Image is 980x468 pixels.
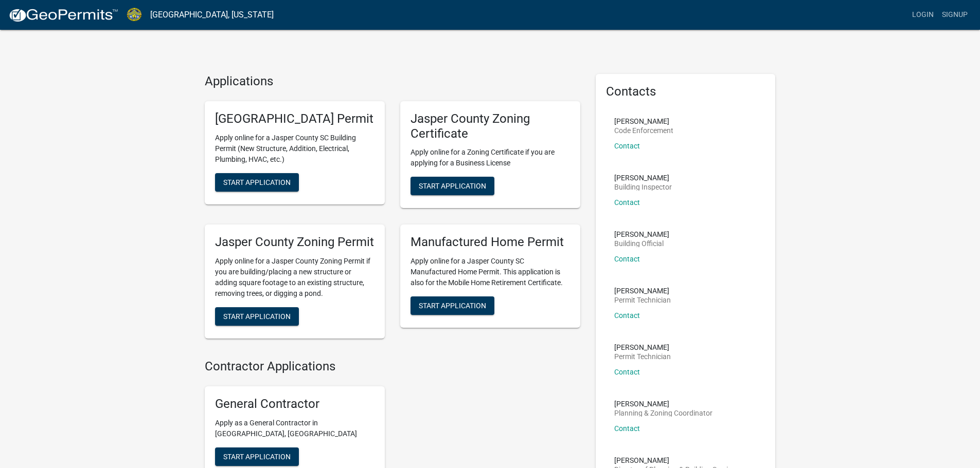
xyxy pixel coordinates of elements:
p: Permit Technician [614,353,671,360]
span: Start Application [419,302,486,310]
h5: Jasper County Zoning Certificate [411,111,570,141]
h5: Manufactured Home Permit [411,235,570,250]
p: Code Enforcement [614,127,673,134]
p: Apply online for a Jasper County Zoning Permit if you are building/placing a new structure or add... [215,256,375,299]
button: Start Application [215,447,299,466]
wm-workflow-list-section: Applications [205,74,580,347]
h5: [GEOGRAPHIC_DATA] Permit [215,111,375,126]
p: Apply online for a Jasper County SC Building Permit (New Structure, Addition, Electrical, Plumbin... [215,133,375,165]
p: [PERSON_NAME] [614,118,673,125]
span: Start Application [223,178,291,186]
h5: General Contractor [215,397,375,411]
a: Contact [614,424,640,433]
a: Contact [614,368,640,376]
a: Signup [938,5,972,25]
h4: Contractor Applications [205,359,580,374]
button: Start Application [215,307,299,326]
p: [PERSON_NAME] [614,287,671,294]
span: Start Application [419,182,486,190]
h5: Contacts [606,84,765,99]
button: Start Application [411,177,494,195]
a: Contact [614,142,640,150]
p: [PERSON_NAME] [614,174,672,181]
p: Apply online for a Zoning Certificate if you are applying for a Business License [411,147,570,169]
p: Apply online for a Jasper County SC Manufactured Home Permit. This application is also for the Mo... [411,256,570,288]
button: Start Application [215,173,299,192]
a: Login [908,5,938,25]
span: Start Application [223,312,291,321]
button: Start Application [411,296,494,315]
p: Permit Technician [614,296,671,304]
p: Building Inspector [614,183,672,191]
span: Start Application [223,452,291,460]
a: [GEOGRAPHIC_DATA], [US_STATE] [150,6,274,24]
p: Planning & Zoning Coordinator [614,409,712,417]
p: [PERSON_NAME] [614,400,712,407]
p: Building Official [614,240,669,247]
a: Contact [614,198,640,207]
p: [PERSON_NAME] [614,344,671,351]
h5: Jasper County Zoning Permit [215,235,375,250]
img: Jasper County, South Carolina [127,8,142,22]
p: [PERSON_NAME] [614,231,669,238]
p: Apply as a General Contractor in [GEOGRAPHIC_DATA], [GEOGRAPHIC_DATA] [215,418,375,439]
a: Contact [614,255,640,263]
p: [PERSON_NAME] [614,457,739,464]
a: Contact [614,311,640,320]
h4: Applications [205,74,580,89]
